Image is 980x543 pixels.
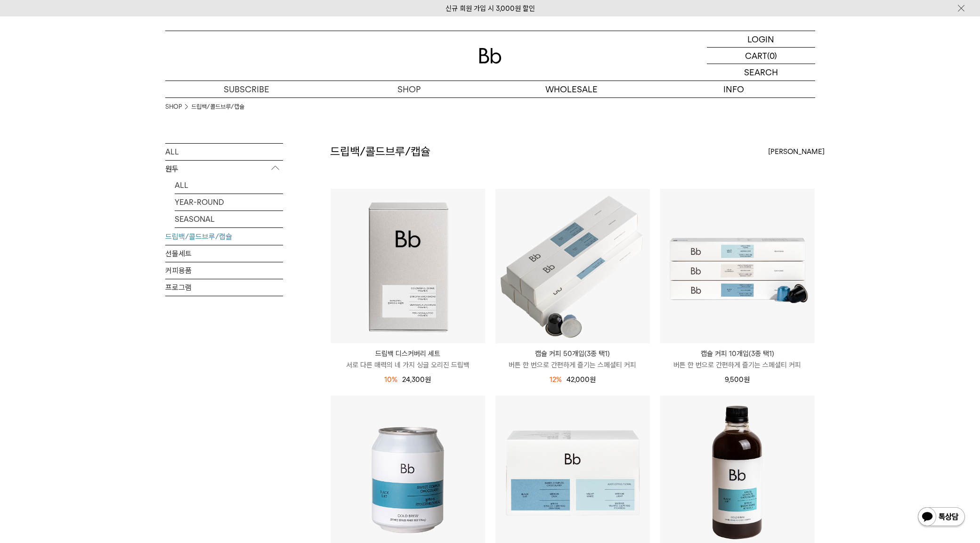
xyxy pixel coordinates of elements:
img: 카카오톡 채널 1:1 채팅 버튼 [917,506,966,529]
span: 9,500 [725,375,750,384]
a: 드립백 디스커버리 세트 서로 다른 매력의 네 가지 싱글 오리진 드립백 [331,348,485,371]
a: 신규 회원 가입 시 3,000원 할인 [445,4,535,13]
a: 캡슐 커피 50개입(3종 택1) 버튼 한 번으로 간편하게 즐기는 스페셜티 커피 [495,348,650,371]
a: SUBSCRIBE [165,81,328,97]
p: 캡슐 커피 10개입(3종 택1) [660,348,815,359]
h2: 드립백/콜드브루/캡슐 [330,144,430,160]
a: 드립백/콜드브루/캡슐 [165,228,283,245]
img: 드립백 디스커버리 세트 [331,189,485,343]
img: 캡슐 커피 10개입(3종 택1) [660,189,815,343]
img: 캡슐 커피 50개입(3종 택1) [495,189,650,343]
p: 서로 다른 매력의 네 가지 싱글 오리진 드립백 [331,359,485,371]
span: 42,000 [567,375,596,384]
a: SHOP [165,102,182,112]
p: LOGIN [747,31,774,47]
span: 24,300 [402,375,431,384]
a: 커피용품 [165,262,283,279]
a: YEAR-ROUND [175,194,283,211]
a: 캡슐 커피 10개입(3종 택1) 버튼 한 번으로 간편하게 즐기는 스페셜티 커피 [660,348,815,371]
p: 드립백 디스커버리 세트 [331,348,485,359]
div: 10% [384,374,397,385]
span: 원 [590,375,596,384]
p: 버튼 한 번으로 간편하게 즐기는 스페셜티 커피 [660,359,815,371]
p: 원두 [165,161,283,178]
p: 버튼 한 번으로 간편하게 즐기는 스페셜티 커피 [495,359,650,371]
a: ALL [165,144,283,160]
a: 드립백/콜드브루/캡슐 [191,102,244,112]
span: 원 [425,375,431,384]
a: LOGIN [707,31,815,48]
span: [PERSON_NAME] [768,146,825,157]
a: SEASONAL [175,211,283,227]
p: SEARCH [744,64,778,81]
p: 캡슐 커피 50개입(3종 택1) [495,348,650,359]
a: ALL [175,177,283,194]
a: SHOP [328,81,490,97]
a: 프로그램 [165,279,283,296]
p: WHOLESALE [490,81,653,97]
a: 선물세트 [165,245,283,262]
a: CART (0) [707,48,815,64]
img: 로고 [479,48,502,64]
p: CART [745,48,767,64]
p: INFO [653,81,815,97]
p: (0) [767,48,777,64]
div: 12% [550,374,562,385]
span: 원 [744,375,750,384]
